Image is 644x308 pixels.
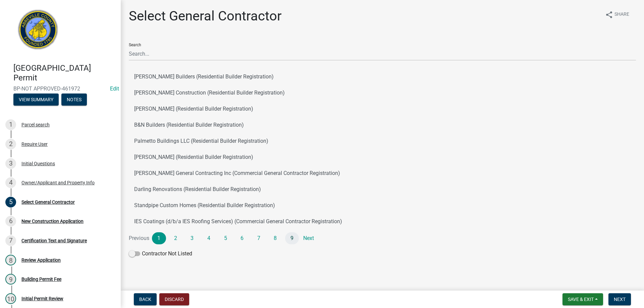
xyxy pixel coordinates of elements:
[13,94,59,106] button: View Summary
[61,97,87,103] wm-modal-confirm: Notes
[129,133,636,149] button: Palmetto Buildings LLC (Residential Builder Registration)
[5,235,16,246] div: 7
[5,255,16,265] div: 8
[21,161,55,166] div: Initial Questions
[21,258,61,262] div: Review Application
[129,197,636,213] button: Standpipe Custom Homes (Residential Builder Registration)
[185,232,199,244] a: 3
[218,232,232,244] a: 5
[129,117,636,133] button: B&N Builders (Residential Builder Registration)
[608,293,631,305] button: Next
[169,232,183,244] a: 2
[129,69,636,85] button: [PERSON_NAME] Builders (Residential Builder Registration)
[252,232,266,244] a: 7
[129,101,636,117] button: [PERSON_NAME] (Residential Builder Registration)
[5,274,16,285] div: 9
[5,177,16,188] div: 4
[21,180,95,185] div: Owner/Applicant and Property Info
[600,8,635,21] button: shareShare
[152,232,166,244] a: 1
[134,293,157,305] button: Back
[5,197,16,207] div: 5
[268,232,282,244] a: 8
[5,119,16,130] div: 1
[202,232,216,244] a: 4
[13,63,115,83] h4: [GEOGRAPHIC_DATA] Permit
[159,293,189,305] button: Discard
[129,250,192,258] label: Contractor Not Listed
[5,139,16,149] div: 2
[614,297,626,302] span: Next
[562,293,603,305] button: Save & Exit
[235,232,249,244] a: 6
[129,85,636,101] button: [PERSON_NAME] Construction (Residential Builder Registration)
[129,165,636,181] button: [PERSON_NAME] General Contracting Inc (Commercial General Contractor Registration)
[13,7,63,56] img: Abbeville County, South Carolina
[110,85,119,92] wm-modal-confirm: Edit Application Number
[61,94,87,106] button: Notes
[129,149,636,165] button: [PERSON_NAME] (Residential Builder Registration)
[21,142,48,146] div: Require User
[139,297,151,302] span: Back
[5,216,16,227] div: 6
[21,219,84,224] div: New Construction Application
[614,11,629,19] span: Share
[5,158,16,169] div: 3
[129,213,636,230] button: IES Coatings (d/b/a IES Roofing Services) (Commercial General Contractor Registration)
[21,296,63,301] div: Initial Permit Review
[605,11,613,19] i: share
[13,85,107,92] span: BP-NOT APPROVED-461972
[13,97,59,103] wm-modal-confirm: Summary
[129,8,282,24] h1: Select General Contractor
[285,232,299,244] a: 9
[129,181,636,197] button: Darling Renovations (Residential Builder Registration)
[302,232,316,244] a: Next
[21,122,50,127] div: Parcel search
[21,277,61,282] div: Building Permit Fee
[21,238,87,243] div: Certification Text and Signature
[21,200,75,204] div: Select General Contractor
[129,232,636,244] nav: Page navigation
[568,297,594,302] span: Save & Exit
[5,293,16,304] div: 10
[110,85,119,92] a: Edit
[129,47,636,61] input: Search...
